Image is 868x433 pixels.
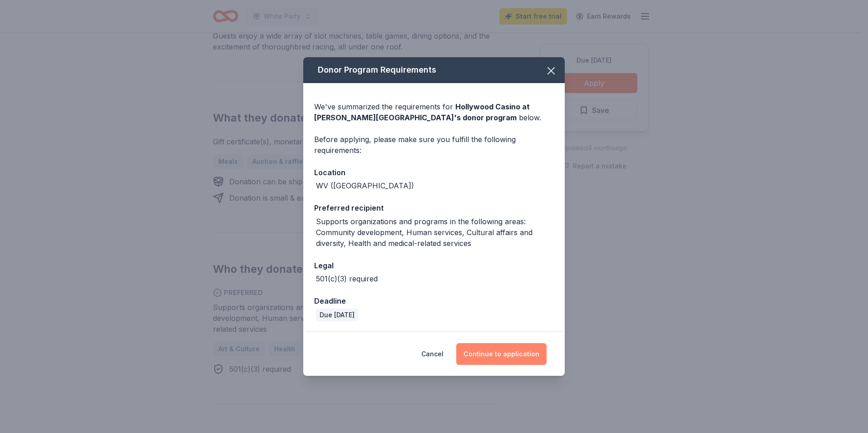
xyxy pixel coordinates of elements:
div: Before applying, please make sure you fulfill the following requirements: [314,134,554,156]
div: WV ([GEOGRAPHIC_DATA]) [316,180,414,191]
div: Location [314,167,554,178]
button: Cancel [421,343,444,365]
div: Supports organizations and programs in the following areas: Community development, Human services... [316,216,554,249]
button: Continue to application [456,343,547,365]
div: We've summarized the requirements for below. [314,101,554,123]
div: Legal [314,260,554,271]
div: Donor Program Requirements [303,57,565,83]
div: Deadline [314,295,554,307]
div: Preferred recipient [314,202,554,214]
div: Due [DATE] [316,309,358,321]
div: 501(c)(3) required [316,273,378,284]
